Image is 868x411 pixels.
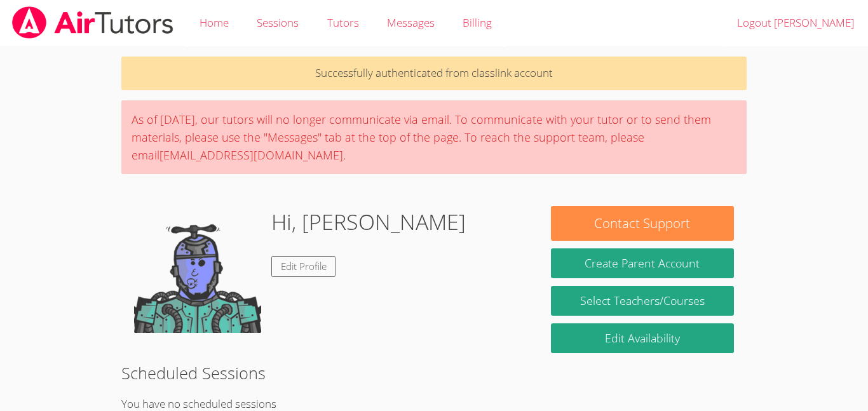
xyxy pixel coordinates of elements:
button: Create Parent Account [551,248,734,278]
button: Contact Support [551,206,734,241]
span: Messages [387,15,435,30]
a: Select Teachers/Courses [551,286,734,316]
h1: Hi, [PERSON_NAME] [271,206,466,238]
div: As of [DATE], our tutors will no longer communicate via email. To communicate with your tutor or ... [121,100,747,174]
p: Successfully authenticated from classlink account [121,57,747,90]
h2: Scheduled Sessions [121,361,747,385]
a: Edit Profile [271,256,336,277]
img: airtutors_banner-c4298cdbf04f3fff15de1276eac7730deb9818008684d7c2e4769d2f7ddbe033.png [11,6,175,39]
a: Edit Availability [551,323,734,353]
img: default.png [134,206,261,333]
